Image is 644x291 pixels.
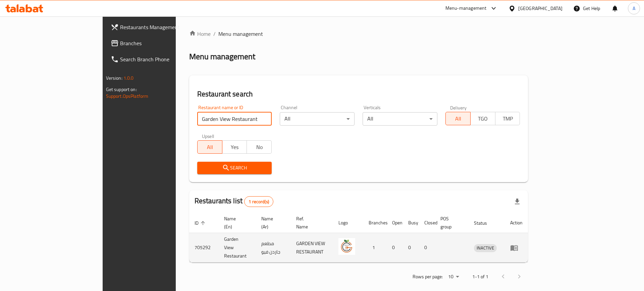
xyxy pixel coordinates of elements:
[105,51,210,67] a: Search Branch Phone
[197,89,520,99] h2: Restaurant search
[225,142,245,152] span: Yes
[333,213,363,233] th: Logo
[474,219,496,227] span: Status
[505,213,528,233] th: Action
[403,233,419,263] td: 0
[472,273,488,281] p: 1-1 of 1
[363,213,387,233] th: Branches
[105,35,210,51] a: Branches
[197,162,272,174] button: Search
[256,233,290,263] td: مطعم جاردن فيو
[106,74,122,82] span: Version:
[189,213,528,263] table: enhanced table
[296,215,325,231] span: Ref. Name
[195,219,207,227] span: ID
[250,142,269,152] span: No
[445,272,462,282] div: Rows per page:
[448,114,468,124] span: All
[280,112,355,126] div: All
[419,233,435,263] td: 0
[450,105,467,110] label: Delivery
[291,233,333,263] td: GARDEN VIEW RESTAURANT
[189,51,255,62] h2: Menu management
[189,30,528,38] nav: breadcrumb
[195,196,273,207] h2: Restaurants list
[474,244,497,252] span: INACTIVE
[495,112,520,125] button: TMP
[213,30,216,38] li: /
[363,112,437,126] div: All
[445,4,487,12] div: Menu-management
[105,19,210,35] a: Restaurants Management
[123,74,134,82] span: 1.0.0
[261,215,282,231] span: Name (Ar)
[203,164,267,172] span: Search
[197,140,222,154] button: All
[200,142,220,152] span: All
[222,140,247,154] button: Yes
[518,5,562,12] div: [GEOGRAPHIC_DATA]
[338,238,355,255] img: Garden View Restaurant
[473,114,493,124] span: TGO
[413,273,443,281] p: Rows per page:
[120,55,205,63] span: Search Branch Phone
[245,199,273,205] span: 1 record(s)
[218,30,263,38] span: Menu management
[387,213,403,233] th: Open
[387,233,403,263] td: 0
[474,244,497,252] div: INACTIVE
[219,233,256,263] td: Garden View Restaurant
[202,134,214,138] label: Upsell
[419,213,435,233] th: Closed
[247,140,272,154] button: No
[244,196,273,207] div: Total records count
[106,92,149,100] a: Support.OpsPlatform
[363,233,387,263] td: 1
[197,112,272,126] input: Search for restaurant name or ID..
[106,85,137,94] span: Get support on:
[224,215,248,231] span: Name (En)
[633,5,635,12] span: A
[120,23,205,31] span: Restaurants Management
[470,112,495,125] button: TGO
[403,213,419,233] th: Busy
[509,194,525,210] div: Export file
[498,114,518,124] span: TMP
[440,215,461,231] span: POS group
[120,39,205,47] span: Branches
[445,112,471,125] button: All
